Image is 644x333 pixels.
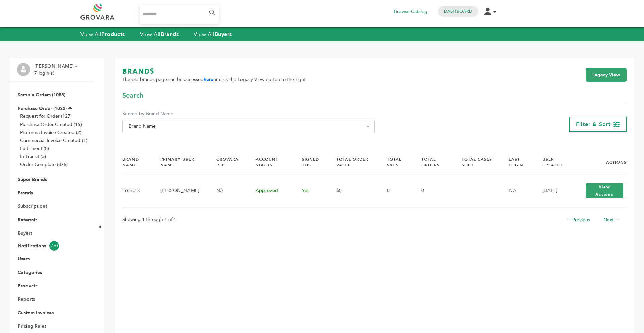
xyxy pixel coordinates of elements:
[576,121,611,128] span: Filter & Sort
[122,76,306,83] span: The old brands page can be accessed or click the Legacy View button to the right
[20,129,82,136] a: Proforma Invoice Created (2)
[122,67,306,76] h1: BRANDS
[80,31,125,38] a: View AllProducts
[293,174,328,207] td: Yes
[17,63,30,76] img: profile.png
[152,174,208,207] td: [PERSON_NAME]
[204,76,213,83] a: here
[122,174,152,207] td: Frunack
[574,151,627,174] th: Actions
[126,122,371,131] span: Brand Name
[161,31,179,38] strong: Brands
[215,31,232,38] strong: Buyers
[500,151,534,174] th: Last Login
[328,151,379,174] th: Total Order Value
[500,174,534,207] td: NA
[122,120,375,133] span: Brand Name
[18,230,32,236] a: Buyers
[194,31,232,38] a: View AllBuyers
[20,137,87,144] a: Commercial Invoice Created (1)
[379,174,413,207] td: 0
[20,113,72,120] a: Request for Order (127)
[18,203,47,209] a: Subscriptions
[18,269,42,276] a: Categories
[122,111,375,117] label: Search by Brand Name
[247,174,294,207] td: Approved
[140,5,219,24] input: Search...
[394,8,427,15] a: Browse Catalog
[18,105,67,112] a: Purchase Order (1032)
[49,241,59,251] span: 770
[18,241,86,251] a: Notifications770
[18,283,37,289] a: Products
[444,8,472,14] a: Dashboard
[586,183,623,198] button: View Actions
[20,121,82,128] a: Purchase Order Created (15)
[18,176,47,183] a: Super Brands
[34,63,78,76] li: [PERSON_NAME] - 7 login(s)
[122,91,143,100] span: Search
[247,151,294,174] th: Account Status
[122,216,176,224] p: Showing 1 through 1 of 1
[413,151,453,174] th: Total Orders
[18,217,37,223] a: Referrals
[18,296,35,302] a: Reports
[413,174,453,207] td: 0
[152,151,208,174] th: Primary User Name
[18,310,54,316] a: Custom Invoices
[534,174,574,207] td: [DATE]
[379,151,413,174] th: Total SKUs
[293,151,328,174] th: Signed TOS
[534,151,574,174] th: User Created
[20,161,68,168] a: Order Complete (876)
[140,31,179,38] a: View AllBrands
[20,145,49,152] a: Fulfillment (8)
[122,151,152,174] th: Brand Name
[18,323,46,329] a: Pricing Rules
[603,217,620,223] a: Next →
[18,190,33,196] a: Brands
[328,174,379,207] td: $0
[453,151,501,174] th: Total Cases Sold
[101,31,125,38] strong: Products
[18,256,30,262] a: Users
[20,153,46,160] a: In-Transit (3)
[208,174,247,207] td: NA
[566,217,590,223] a: ← Previous
[586,68,627,82] a: Legacy View
[208,151,247,174] th: Grovara Rep
[18,92,65,98] a: Sample Orders (1058)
